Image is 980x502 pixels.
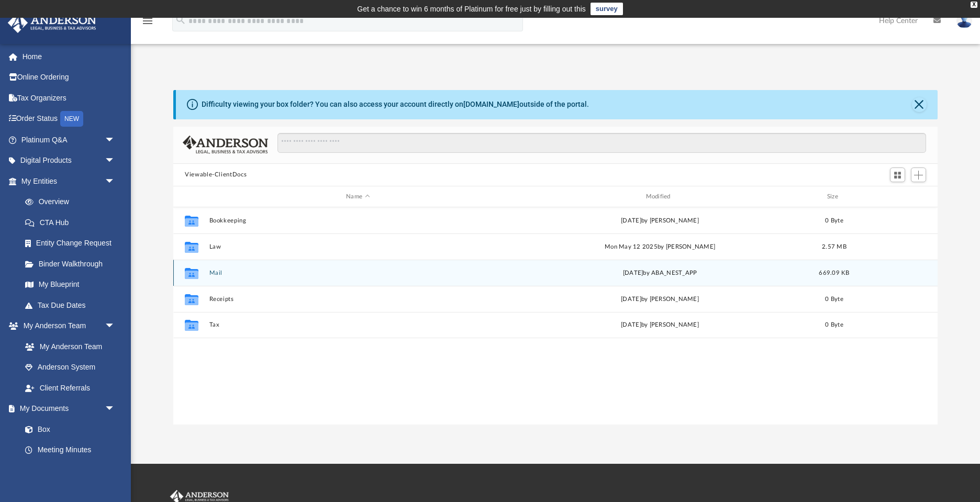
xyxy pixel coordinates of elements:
[175,14,186,26] i: search
[105,316,126,337] span: arrow_drop_down
[15,253,131,274] a: Binder Walkthrough
[7,150,131,171] a: Digital Productsarrow_drop_down
[912,97,927,112] button: Close
[185,170,247,180] button: Viewable-ClientDocs
[511,192,809,202] div: Modified
[511,216,809,226] div: [DATE] by [PERSON_NAME]
[209,296,507,303] button: Receipts
[15,440,126,461] a: Meeting Minutes
[825,218,843,224] span: 0 Byte
[173,207,938,424] div: grid
[209,243,507,250] button: Law
[7,46,131,67] a: Home
[911,168,927,182] button: Add
[956,13,972,28] img: User Pic
[591,3,623,15] a: survey
[209,192,507,202] div: Name
[7,316,126,337] a: My Anderson Teamarrow_drop_down
[814,192,855,202] div: Size
[7,108,131,130] a: Order StatusNEW
[511,242,809,252] div: Mon May 12 2025 by [PERSON_NAME]
[890,168,906,182] button: Switch to Grid View
[511,321,809,330] div: [DATE] by [PERSON_NAME]
[15,419,120,440] a: Box
[357,3,586,15] div: Get a chance to win 6 months of Platinum for free just by filling out this
[7,129,131,150] a: Platinum Q&Aarrow_drop_down
[202,99,589,110] div: Difficulty viewing your box folder? You can also access your account directly on outside of the p...
[7,87,131,108] a: Tax Organizers
[825,322,843,328] span: 0 Byte
[105,150,126,172] span: arrow_drop_down
[209,270,507,276] button: Mail
[822,244,847,250] span: 2.57 MB
[860,192,933,202] div: id
[105,129,126,151] span: arrow_drop_down
[15,357,126,378] a: Anderson System
[7,67,131,88] a: Online Ordering
[7,398,126,419] a: My Documentsarrow_drop_down
[511,269,809,278] div: [DATE] by ABA_NEST_APP
[141,20,154,27] a: menu
[15,274,126,295] a: My Blueprint
[15,212,131,233] a: CTA Hub
[15,192,131,213] a: Overview
[60,111,83,127] div: NEW
[15,460,120,481] a: Forms Library
[277,133,926,153] input: Search files and folders
[463,100,519,108] a: [DOMAIN_NAME]
[209,322,507,329] button: Tax
[971,2,977,8] div: close
[178,192,204,202] div: id
[105,398,126,420] span: arrow_drop_down
[15,336,120,357] a: My Anderson Team
[825,296,843,302] span: 0 Byte
[209,217,507,224] button: Bookkeeping
[511,295,809,304] div: [DATE] by [PERSON_NAME]
[5,13,99,33] img: Anderson Advisors Platinum Portal
[819,270,849,276] span: 669.09 KB
[15,295,131,316] a: Tax Due Dates
[105,171,126,192] span: arrow_drop_down
[7,171,131,192] a: My Entitiesarrow_drop_down
[15,377,126,398] a: Client Referrals
[15,233,131,254] a: Entity Change Request
[141,15,154,27] i: menu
